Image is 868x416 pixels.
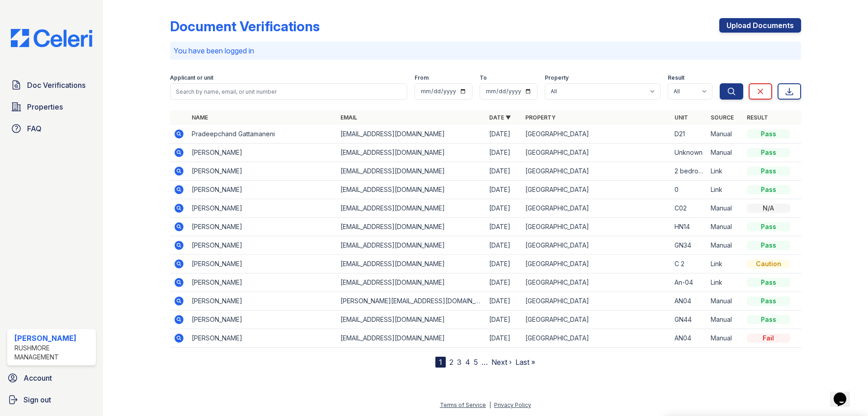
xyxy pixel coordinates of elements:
[486,125,522,143] td: [DATE]
[747,185,790,194] div: Pass
[747,167,790,176] div: Pass
[707,125,743,143] td: Manual
[522,143,670,162] td: [GEOGRAPHIC_DATA]
[747,129,790,139] div: Pass
[707,143,743,162] td: Manual
[671,199,707,218] td: C02
[337,181,486,199] td: [EMAIL_ADDRESS][DOMAIN_NAME]
[707,273,743,292] td: Link
[337,125,486,143] td: [EMAIL_ADDRESS][DOMAIN_NAME]
[337,255,486,273] td: [EMAIL_ADDRESS][DOMAIN_NAME]
[671,236,707,255] td: GN34
[486,236,522,255] td: [DATE]
[707,181,743,199] td: Link
[522,218,670,236] td: [GEOGRAPHIC_DATA]
[27,101,63,112] span: Properties
[474,358,478,367] a: 5
[337,329,486,348] td: [EMAIL_ADDRESS][DOMAIN_NAME]
[747,259,790,268] div: Caution
[707,292,743,311] td: Manual
[671,143,707,162] td: Unknown
[440,402,486,408] a: Terms of Service
[188,125,337,143] td: Pradeepchand Gattamaneni
[188,292,337,311] td: [PERSON_NAME]
[337,236,486,255] td: [EMAIL_ADDRESS][DOMAIN_NAME]
[830,380,859,407] iframe: chat widget
[668,74,684,81] label: Result
[489,402,491,408] div: |
[480,74,487,81] label: To
[170,18,320,34] div: Document Verifications
[449,358,453,367] a: 2
[522,199,670,218] td: [GEOGRAPHIC_DATA]
[337,292,486,311] td: [PERSON_NAME][EMAIL_ADDRESS][DOMAIN_NAME]
[486,255,522,273] td: [DATE]
[4,29,99,47] img: CE_Logo_Blue-a8612792a0a2168367f1c8372b55b34899dd931a85d93a1a3d3e32e68fde9ad4.png
[491,358,512,367] a: Next ›
[486,273,522,292] td: [DATE]
[4,369,99,387] a: Account
[671,292,707,311] td: AN04
[486,162,522,181] td: [DATE]
[747,241,790,250] div: Pass
[522,255,670,273] td: [GEOGRAPHIC_DATA]
[747,114,768,121] a: Result
[522,311,670,329] td: [GEOGRAPHIC_DATA]
[747,148,790,157] div: Pass
[522,236,670,255] td: [GEOGRAPHIC_DATA]
[415,74,429,81] label: From
[707,236,743,255] td: Manual
[671,218,707,236] td: HN14
[522,273,670,292] td: [GEOGRAPHIC_DATA]
[707,218,743,236] td: Manual
[4,391,99,409] a: Sign out
[707,255,743,273] td: Link
[525,114,556,121] a: Property
[747,315,790,324] div: Pass
[7,76,96,94] a: Doc Verifications
[27,123,42,134] span: FAQ
[174,45,797,56] p: You have been logged in
[545,74,569,81] label: Property
[486,143,522,162] td: [DATE]
[188,181,337,199] td: [PERSON_NAME]
[14,333,92,344] div: [PERSON_NAME]
[515,358,535,367] a: Last »
[707,311,743,329] td: Manual
[747,334,790,343] div: Fail
[486,311,522,329] td: [DATE]
[14,344,92,362] div: Rushmore Management
[24,373,52,383] span: Account
[671,311,707,329] td: GN44
[671,329,707,348] td: AN04
[188,255,337,273] td: [PERSON_NAME]
[337,218,486,236] td: [EMAIL_ADDRESS][DOMAIN_NAME]
[486,181,522,199] td: [DATE]
[337,199,486,218] td: [EMAIL_ADDRESS][DOMAIN_NAME]
[671,273,707,292] td: An-04
[188,218,337,236] td: [PERSON_NAME]
[671,181,707,199] td: 0
[707,199,743,218] td: Manual
[707,162,743,181] td: Link
[707,329,743,348] td: Manual
[7,98,96,116] a: Properties
[747,296,790,306] div: Pass
[188,311,337,329] td: [PERSON_NAME]
[522,125,670,143] td: [GEOGRAPHIC_DATA]
[337,162,486,181] td: [EMAIL_ADDRESS][DOMAIN_NAME]
[671,255,707,273] td: C 2
[494,402,531,408] a: Privacy Policy
[486,199,522,218] td: [DATE]
[188,329,337,348] td: [PERSON_NAME]
[188,162,337,181] td: [PERSON_NAME]
[170,74,213,81] label: Applicant or unit
[188,236,337,255] td: [PERSON_NAME]
[671,162,707,181] td: 2 bedrooms
[27,80,85,91] span: Doc Verifications
[486,329,522,348] td: [DATE]
[337,143,486,162] td: [EMAIL_ADDRESS][DOMAIN_NAME]
[192,114,208,121] a: Name
[489,114,511,121] a: Date ▼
